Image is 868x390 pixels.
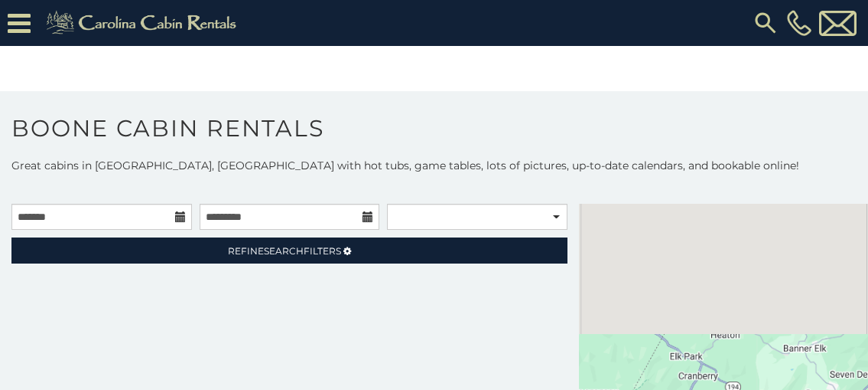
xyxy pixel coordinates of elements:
[783,10,815,36] a: [PHONE_NUMBER]
[228,245,341,257] span: Refine Filters
[11,238,567,264] a: RefineSearchFilters
[752,9,779,37] img: search-regular.svg
[38,8,249,38] img: Khaki-logo.png
[264,245,304,257] span: Search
